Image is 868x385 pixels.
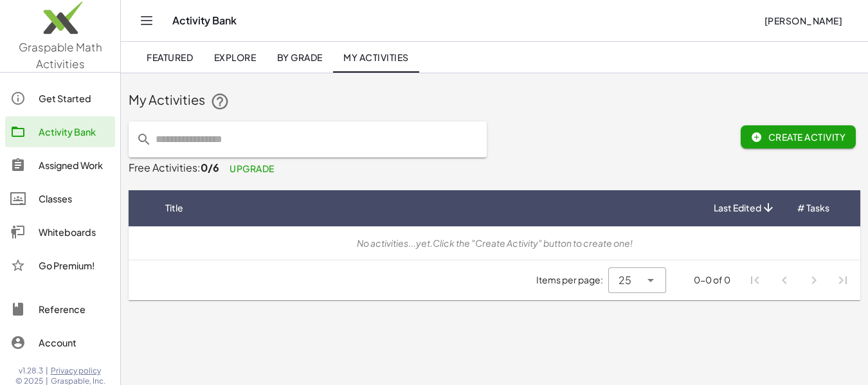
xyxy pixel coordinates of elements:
[694,273,730,287] div: 0-0 of 0
[39,335,110,350] div: Account
[39,224,110,240] div: Whiteboards
[536,273,608,287] span: Items per page:
[714,201,761,215] span: Last Edited
[129,91,860,111] div: My Activities
[213,51,256,63] span: Explore
[219,157,285,180] a: Upgrade
[39,124,110,139] div: Activity Bank
[797,201,829,215] span: # Tasks
[39,258,110,273] div: Go Premium!
[5,183,115,214] a: Classes
[5,83,115,114] a: Get Started
[5,327,115,358] a: Account
[139,237,850,250] div: No activities...yet.
[147,51,193,63] span: Featured
[754,9,853,32] button: [PERSON_NAME]
[764,15,842,26] span: [PERSON_NAME]
[751,131,845,143] span: Create Activity
[136,10,157,31] button: Toggle navigation
[619,273,631,288] span: 25
[5,294,115,325] a: Reference
[39,91,110,106] div: Get Started
[19,366,43,376] span: v1.28.3
[343,51,409,63] span: My Activities
[201,161,219,174] span: 0/6
[433,237,633,249] span: Click the "Create Activity" button to create one!
[129,157,860,180] p: Free Activities:
[5,116,115,147] a: Activity Bank
[51,366,105,376] a: Privacy policy
[136,132,152,147] i: prepended action
[741,125,856,148] button: Create Activity
[5,150,115,181] a: Assigned Work
[19,40,102,71] span: Graspable Math Activities
[165,201,183,215] span: Title
[5,217,115,247] a: Whiteboards
[39,301,110,317] div: Reference
[741,265,858,295] nav: Pagination Navigation
[39,191,110,206] div: Classes
[39,157,110,173] div: Assigned Work
[276,51,322,63] span: By Grade
[230,163,275,174] span: Upgrade
[46,366,48,376] span: |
